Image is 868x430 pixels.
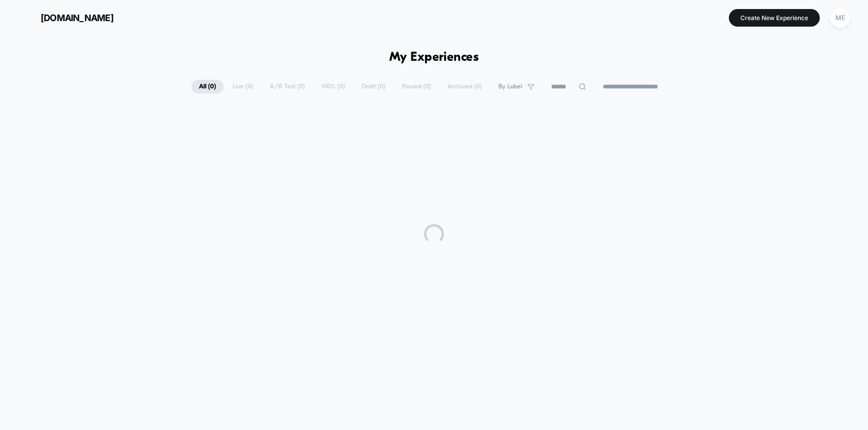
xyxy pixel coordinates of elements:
span: [DOMAIN_NAME] [41,13,114,23]
button: [DOMAIN_NAME] [15,10,117,26]
button: ME [827,8,853,28]
button: Create New Experience [729,9,820,27]
span: By Label [498,83,522,90]
span: All ( 0 ) [191,80,224,93]
div: ME [830,8,850,28]
h1: My Experiences [389,50,479,65]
